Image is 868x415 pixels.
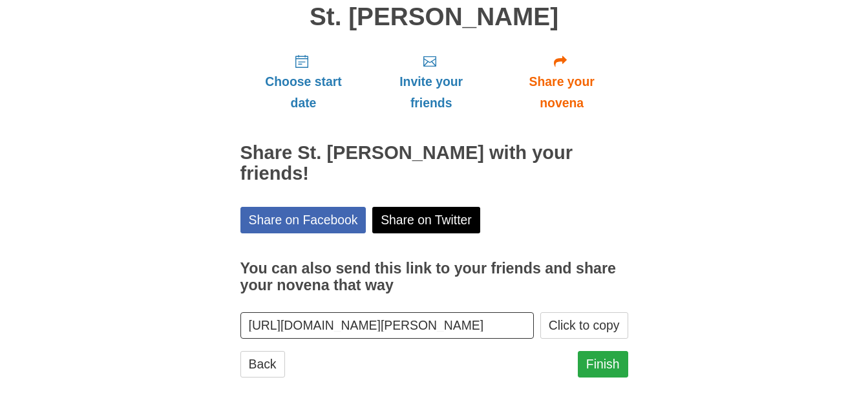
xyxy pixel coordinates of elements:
a: Share on Twitter [372,207,480,233]
a: Finish [578,351,628,378]
span: Choose start date [253,71,354,114]
h2: Share St. [PERSON_NAME] with your friends! [240,143,628,184]
a: Share on Facebook [240,207,366,233]
h1: St. [PERSON_NAME] [240,3,628,31]
a: Invite your friends [366,43,495,120]
span: Share your novena [509,71,615,114]
span: Invite your friends [379,71,482,114]
a: Share your novena [496,43,628,120]
a: Back [240,351,285,378]
h3: You can also send this link to your friends and share your novena that way [240,261,628,293]
a: Choose start date [240,43,367,120]
button: Click to copy [540,312,628,339]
